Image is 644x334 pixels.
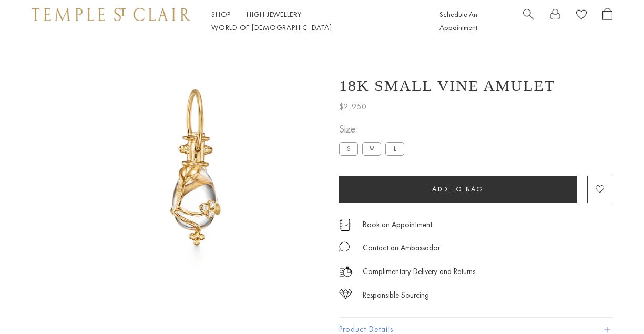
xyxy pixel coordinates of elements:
[339,142,358,155] label: S
[363,219,432,230] a: Book an Appointment
[439,9,477,32] a: Schedule An Appointment
[339,289,352,299] img: icon_sourcing.svg
[211,23,332,32] a: World of [DEMOGRAPHIC_DATA]World of [DEMOGRAPHIC_DATA]
[363,289,429,302] div: Responsible Sourcing
[385,142,404,155] label: L
[339,100,367,114] span: $2,950
[339,176,577,203] button: Add to bag
[432,185,484,194] span: Add to bag
[523,8,534,34] a: Search
[363,265,475,278] p: Complimentary Delivery and Returns
[32,8,190,21] img: Temple St. Clair
[363,241,440,255] div: Contact an Ambassador
[247,9,302,19] a: High JewelleryHigh Jewellery
[339,77,555,95] h1: 18K Small Vine Amulet
[362,142,381,155] label: M
[339,265,352,278] img: icon_delivery.svg
[576,8,587,24] a: View Wishlist
[211,9,231,19] a: ShopShop
[211,8,416,34] nav: Main navigation
[339,241,350,252] img: MessageIcon-01_2.svg
[591,285,633,323] iframe: Gorgias live chat messenger
[339,120,408,138] span: Size:
[339,219,352,231] img: icon_appointment.svg
[602,8,612,34] a: Open Shopping Bag
[68,42,323,297] img: P51816-E11VINE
